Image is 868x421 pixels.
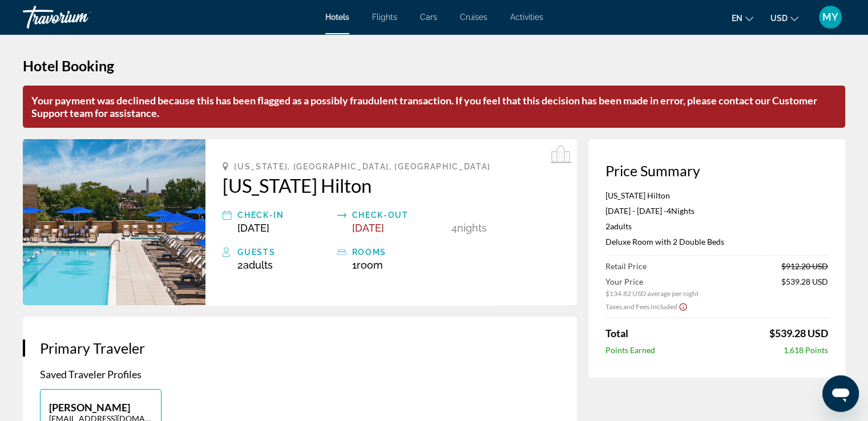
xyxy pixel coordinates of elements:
[605,277,699,286] span: Your Price
[822,11,838,23] span: MY
[822,375,859,412] iframe: Button to launch messaging window
[40,368,560,380] p: Saved Traveler Profiles
[815,5,845,29] button: User Menu
[352,222,384,234] span: [DATE]
[40,339,560,357] h3: Primary Traveler
[237,245,331,259] div: Guests
[23,57,845,74] h1: Hotel Booking
[49,401,152,414] p: [PERSON_NAME]
[605,237,828,246] p: Deluxe Room with 2 Double Beds
[770,14,788,23] span: USD
[420,13,437,22] a: Cars
[770,10,798,26] button: Change currency
[781,277,828,298] span: $539.28 USD
[679,301,688,311] button: Show Taxes and Fees disclaimer
[784,345,828,355] span: 1,618 Points
[769,327,828,339] span: $539.28 USD
[23,86,845,128] p: Your payment was declined because this has been flagged as a possibly fraudulent transaction. If ...
[605,345,655,355] span: Points Earned
[605,302,677,311] span: Taxes and Fees Included
[610,221,632,231] span: Adults
[23,2,137,32] a: Travorium
[605,191,828,200] p: [US_STATE] Hilton
[605,327,628,339] span: Total
[372,13,397,22] a: Flights
[352,259,383,271] span: 1
[357,259,383,271] span: Room
[352,208,446,222] div: Check-out
[234,162,491,171] span: [US_STATE], [GEOGRAPHIC_DATA], [GEOGRAPHIC_DATA]
[732,10,753,26] button: Change language
[605,206,828,216] p: [DATE] - [DATE] -
[605,221,632,231] span: 2
[237,259,273,271] span: 2
[605,261,647,271] span: Retail Price
[451,222,457,234] span: 4
[237,222,269,234] span: [DATE]
[352,245,446,259] div: rooms
[671,206,695,216] span: Nights
[460,13,487,22] a: Cruises
[457,222,487,234] span: Nights
[605,289,699,298] span: $134.82 USD average per night
[605,301,688,312] button: Show Taxes and Fees breakdown
[605,162,828,179] h3: Price Summary
[243,259,273,271] span: Adults
[732,14,742,23] span: en
[781,261,828,271] span: $912.20 USD
[237,208,331,222] div: Check-in
[223,174,560,197] a: [US_STATE] Hilton
[325,13,349,22] a: Hotels
[510,13,543,22] a: Activities
[667,206,671,216] span: 4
